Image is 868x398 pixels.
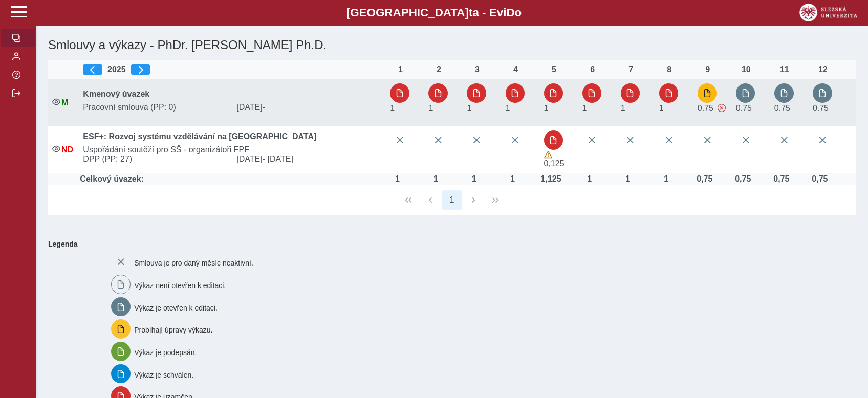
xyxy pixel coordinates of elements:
[503,174,523,184] div: Úvazek : 8 h / den. 40 h / týden.
[469,6,472,19] span: t
[582,65,603,74] div: 6
[774,65,795,74] div: 11
[544,104,549,113] span: Úvazek : 8 h / den. 40 h / týden.
[541,174,561,184] div: Úvazek : 9 h / den. 45 h / týden.
[134,259,253,267] span: Smlouva je pro daný měsíc neaktivní.
[659,104,664,113] span: Úvazek : 8 h / den. 40 h / týden.
[718,104,726,112] span: Výkaz obsahuje závažné chyby.
[736,104,752,113] span: Úvazek : 6 h / den. 30 h / týden.
[813,65,833,74] div: 12
[428,104,433,113] span: Úvazek : 8 h / den. 40 h / týden.
[425,174,446,184] div: Úvazek : 8 h / den. 40 h / týden.
[134,303,218,312] span: Výkaz je otevřen k editaci.
[695,174,715,184] div: Úvazek : 6 h / den. 30 h / týden.
[813,104,829,113] span: Úvazek : 6 h / den. 30 h / týden.
[79,154,232,164] span: DPP (PP: 27)
[232,154,386,164] span: [DATE]
[621,65,641,74] div: 7
[83,64,382,75] div: 2025
[52,98,60,106] i: Smlouva je aktivní
[61,98,68,107] span: Údaje souhlasí s údaji v Magionu
[61,145,73,154] span: Nepravidelná dohoda
[698,65,718,74] div: 9
[810,174,830,184] div: Úvazek : 6 h / den. 30 h / týden.
[44,236,852,252] b: Legenda
[263,103,265,112] span: -
[579,174,600,184] div: Úvazek : 8 h / den. 40 h / týden.
[52,145,60,153] i: Smlouva je aktivní
[621,104,625,113] span: Úvazek : 8 h / den. 40 h / týden.
[799,4,857,21] img: logo_web_su.png
[79,103,232,112] span: Pracovní smlouva (PP: 0)
[31,6,837,19] b: [GEOGRAPHIC_DATA] a - Evi
[467,65,487,74] div: 3
[698,104,713,113] span: Úvazek : 6 h / den. 30 h / týden.
[515,6,522,19] span: o
[774,104,790,113] span: Úvazek : 6 h / den. 30 h / týden.
[506,6,514,19] span: D
[134,370,193,379] span: Výkaz je schválen.
[736,65,756,74] div: 10
[544,151,552,159] span: Výkaz obsahuje upozornění.
[771,174,792,184] div: Úvazek : 6 h / den. 30 h / týden.
[83,132,316,141] b: ESF+: Rozvoj systému vzdělávání na [GEOGRAPHIC_DATA]
[467,104,471,113] span: Úvazek : 8 h / den. 40 h / týden.
[79,173,386,185] td: Celkový úvazek:
[134,281,226,290] span: Výkaz není otevřen k editaci.
[44,34,724,56] h1: Smlouvy a výkazy - PhDr. [PERSON_NAME] Ph.D.
[464,174,484,184] div: Úvazek : 8 h / den. 40 h / týden.
[83,90,149,98] b: Kmenový úvazek
[134,326,212,334] span: Probíhají úpravy výkazu.
[387,174,407,184] div: Úvazek : 8 h / den. 40 h / týden.
[428,65,449,74] div: 2
[390,104,395,113] span: Úvazek : 8 h / den. 40 h / týden.
[656,174,677,184] div: Úvazek : 8 h / den. 40 h / týden.
[733,174,753,184] div: Úvazek : 6 h / den. 30 h / týden.
[79,145,386,154] span: Uspořádání soutěží pro SŠ - organizátoři FPF
[544,65,565,74] div: 5
[618,174,638,184] div: Úvazek : 8 h / den. 40 h / týden.
[134,348,197,357] span: Výkaz je podepsán.
[582,104,587,113] span: Úvazek : 8 h / den. 40 h / týden.
[544,159,565,168] span: Úvazek : 1 h / den. 5 h / týden.
[659,65,680,74] div: 8
[232,103,386,112] span: [DATE]
[506,104,510,113] span: Úvazek : 8 h / den. 40 h / týden.
[506,65,526,74] div: 4
[263,154,293,163] span: - [DATE]
[442,190,462,210] button: 1
[390,65,410,74] div: 1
